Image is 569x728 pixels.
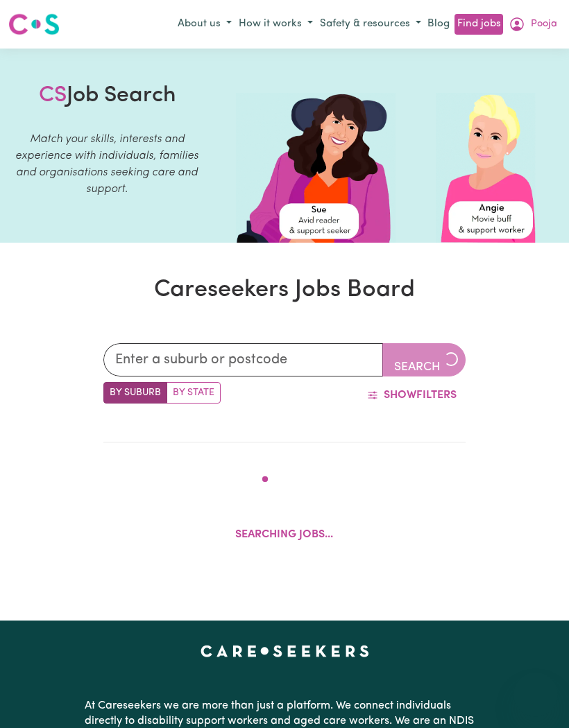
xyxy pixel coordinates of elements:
button: How it works [235,13,316,36]
p: Match your skills, interests and experience with individuals, families and organisations seeking ... [8,131,205,198]
button: About us [174,13,235,36]
h1: Job Search [39,83,176,109]
input: Enter a suburb or postcode [103,343,384,376]
p: Searching jobs... [235,526,333,543]
iframe: Button to launch messaging window [513,673,558,717]
span: CS [39,85,67,107]
a: Careseekers logo [8,8,60,40]
a: Find jobs [455,14,502,35]
img: Careseekers logo [8,12,60,37]
label: Search by suburb/post code [103,382,167,404]
button: Safety & resources [316,13,425,36]
span: Pooja [531,17,557,32]
button: ShowFilters [358,382,466,408]
span: Show [384,390,416,401]
a: Blog [425,14,452,35]
button: My Account [505,12,561,36]
a: Careseekers home page [201,645,369,657]
label: Search by state [167,382,221,404]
